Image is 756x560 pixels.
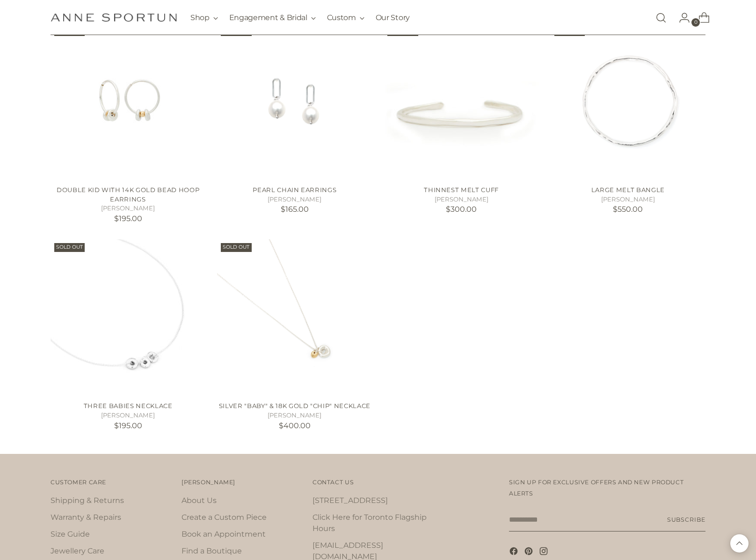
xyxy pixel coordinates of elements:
[182,496,217,505] a: About Us
[253,186,336,194] a: Pearl Chain Earrings
[51,239,205,394] a: Three Babies Necklace
[509,479,683,497] span: Sign up for exclusive offers and new product alerts
[114,214,142,223] span: $195.00
[217,23,372,178] a: Pearl Chain Earrings
[327,7,364,28] button: Custom
[217,411,372,420] h5: [PERSON_NAME]
[313,496,388,505] a: [STREET_ADDRESS]
[551,195,705,204] h5: [PERSON_NAME]
[384,23,538,178] a: Thinnest Melt Cuff
[84,402,173,409] a: Three Babies Necklace
[313,479,354,486] span: Contact Us
[114,421,142,430] span: $195.00
[424,186,499,194] a: Thinnest Melt Cuff
[51,530,90,538] a: Size Guide
[281,205,309,214] span: $165.00
[190,7,218,28] button: Shop
[652,8,670,27] a: Open search modal
[51,479,106,486] span: Customer Care
[671,8,690,27] a: Go to the account page
[182,513,267,522] a: Create a Custom Piece
[182,530,266,538] a: Book an Appointment
[51,204,205,213] h5: [PERSON_NAME]
[376,7,410,28] a: Our Story
[182,546,242,555] a: Find a Boutique
[384,195,538,204] h5: [PERSON_NAME]
[551,23,705,178] a: Large Melt Bangle
[51,513,121,522] a: Warranty & Repairs
[691,8,710,27] a: Open cart modal
[217,239,372,394] a: Silver
[51,13,177,22] a: Anne Sportun Fine Jewellery
[182,479,235,486] span: [PERSON_NAME]
[51,23,205,178] a: Double Kid with 14k Gold Bead Hoop Earrings
[613,205,643,214] span: $550.00
[57,186,199,203] a: Double Kid with 14k Gold Bead Hoop Earrings
[730,534,749,553] button: Back to top
[667,508,705,531] button: Subscribe
[279,421,311,430] span: $400.00
[51,411,205,420] h5: [PERSON_NAME]
[217,195,372,204] h5: [PERSON_NAME]
[229,7,316,28] button: Engagement & Bridal
[51,546,104,555] a: Jewellery Care
[691,18,700,27] span: 0
[446,205,477,214] span: $300.00
[313,513,427,533] a: Click Here for Toronto Flagship Hours
[219,402,371,409] a: Silver "Baby" & 18k Gold "Chip" Necklace
[51,496,124,505] a: Shipping & Returns
[591,186,665,194] a: Large Melt Bangle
